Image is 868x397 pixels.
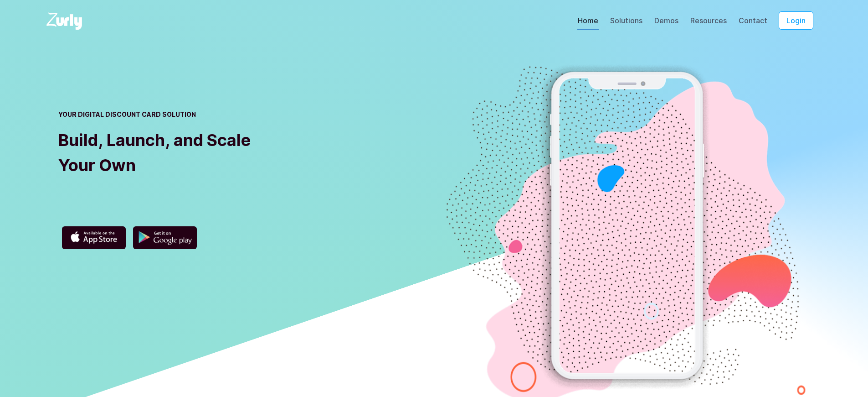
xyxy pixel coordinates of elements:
a: Login [768,16,824,25]
h2: YOUR DIGITAL DISCOUNT CARD SOLUTION [58,110,434,119]
button: Login [779,11,813,30]
a: Demos [654,16,679,30]
a: Resources [690,16,727,30]
h1: Build, Launch, and Scale [58,131,434,201]
a: Home [577,16,599,30]
img: Logo [44,11,87,31]
a: Contact [738,16,768,30]
div: Solutions [610,15,643,31]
